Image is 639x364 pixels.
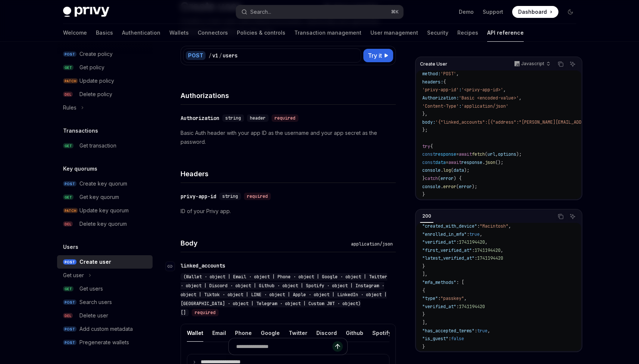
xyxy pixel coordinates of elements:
a: GETGet transaction [57,139,153,152]
div: Delete user [79,311,108,320]
a: GETGet users [57,282,153,295]
span: error [443,184,456,190]
span: GET [63,194,73,200]
a: Connectors [198,24,228,42]
a: Recipes [457,24,478,42]
span: true [469,231,480,237]
div: Create key quorum [79,179,127,188]
div: Get user [63,271,84,280]
span: GET [63,286,73,292]
span: "has_accepted_terms" [422,328,474,334]
span: } [422,192,425,197]
span: , [495,151,498,157]
button: Javascript [510,58,554,70]
button: Toggle dark mode [564,6,576,18]
span: 1741194420 [474,247,501,253]
button: Send message [332,341,343,352]
span: . [482,159,485,165]
a: DELDelete policy [57,88,153,101]
span: 1741194420 [477,255,503,261]
span: console [422,184,441,190]
span: : [474,328,477,334]
span: } [422,263,425,269]
a: POSTCreate key quorum [57,177,153,190]
span: url [488,151,495,157]
button: Try it [363,49,393,62]
span: : [459,103,461,109]
div: Wallet [187,324,203,342]
span: ) { [454,175,461,181]
span: data [435,159,446,165]
a: DELDelete key quorum [57,217,153,231]
span: , [508,223,511,229]
span: DEL [63,221,73,227]
span: } [422,311,425,317]
span: "mfa_methods" [422,279,456,285]
div: required [192,309,219,316]
button: Toggle Rules section [57,101,153,114]
h5: Key quorums [63,164,97,173]
span: Try it [368,51,382,60]
span: PATCH [63,78,78,84]
span: data [454,167,464,173]
span: "verified_at" [422,239,456,245]
a: PATCHUpdate key quorum [57,204,153,217]
div: / [209,52,212,59]
span: } [422,175,425,181]
div: / [219,52,222,59]
span: "enrolled_in_mfa" [422,231,467,237]
div: Get transaction [79,141,116,150]
a: Authentication [122,24,160,42]
span: await [459,151,472,157]
span: '<privy-app-id>' [461,87,503,93]
span: , [488,328,490,334]
button: Toggle Get user section [57,269,153,282]
span: console [422,167,441,173]
div: Delete key quorum [79,219,127,228]
div: POST [186,51,206,60]
span: = [446,159,448,165]
a: API reference [487,24,524,42]
a: POSTCreate user [57,255,153,269]
button: Ask AI [568,59,577,69]
h5: Users [63,243,78,251]
span: "created_with_device" [422,223,477,229]
button: Open search [236,5,403,19]
span: : [459,87,461,93]
div: Rules [63,103,76,112]
h4: Headers [181,169,396,179]
div: Twitter [289,324,307,342]
div: required [244,193,271,200]
span: . [441,184,443,190]
span: try [422,143,430,149]
span: true [477,328,488,334]
span: : [474,255,477,261]
div: Create user [79,257,111,266]
div: Get policy [79,63,104,72]
div: Get key quorum [79,193,119,202]
a: Dashboard [512,6,558,18]
span: headers: [422,79,443,85]
div: Authorization [181,114,219,122]
span: POST [63,181,76,187]
span: , [503,87,506,93]
span: : [456,304,459,310]
span: } [422,344,425,350]
a: GETGet key quorum [57,190,153,204]
span: , [485,239,488,245]
span: PATCH [63,208,78,213]
span: log [443,167,451,173]
span: Dashboard [518,8,547,16]
a: DELDelete user [57,309,153,322]
div: privy-app-id [181,193,216,200]
span: 'privy-app-id' [422,87,459,93]
span: Create User [420,61,447,67]
div: Pregenerate wallets [79,338,129,347]
span: 'application/json' [461,103,508,109]
span: GET [63,65,73,70]
input: Ask a question... [236,338,332,355]
span: : [456,239,459,245]
span: , [464,295,467,301]
span: { [443,79,446,85]
span: response [435,151,456,157]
